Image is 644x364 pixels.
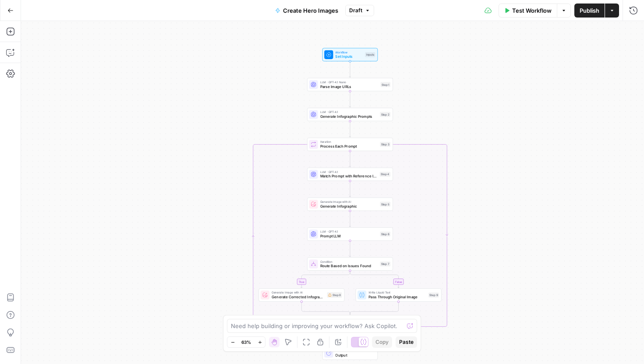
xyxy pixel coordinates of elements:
div: Generate Image with AIGenerate Corrected InfographicStep 8 [258,288,344,301]
div: Inputs [365,52,375,57]
div: EndOutput [307,346,393,360]
div: Step 4 [380,172,391,177]
div: LLM · GPT-4.1Match Prompt with Reference ImageStep 4 [307,168,393,181]
span: Generate Infographic Prompts [320,113,378,119]
g: Edge from step_3 to step_4 [349,151,351,167]
span: Set Inputs [335,54,363,60]
div: Step 7 [380,262,390,266]
button: Test Workflow [499,4,557,18]
span: LLM · GPT-4.1 [320,110,378,114]
div: ConditionRoute Based on Issues FoundStep 7 [307,258,393,271]
g: Edge from step_9 to step_7-conditional-end [350,302,399,315]
span: Test Workflow [512,6,552,15]
div: LLM · GPT-4.1Prompt LLMStep 6 [307,227,393,240]
span: Pass Through Original Image [368,294,426,300]
span: Iteration [320,140,378,144]
button: Paste [396,336,417,348]
span: Output [335,352,373,358]
g: Edge from step_1 to step_2 [349,91,351,107]
div: Step 6 [380,232,390,237]
div: Write Liquid TextPass Through Original ImageStep 9 [356,288,442,301]
g: Edge from step_8 to step_7-conditional-end [301,302,350,315]
g: Edge from step_4 to step_5 [349,181,351,197]
span: Generate Image with AI [272,290,325,295]
div: LoopIterationProcess Each PromptStep 3 [307,138,393,151]
g: Edge from step_6 to step_7 [349,241,351,257]
span: Draft [349,7,362,14]
div: Step 9 [428,293,439,297]
span: LLM · GPT-4.1 [320,170,378,174]
span: Match Prompt with Reference Image [320,173,378,179]
span: LLM · GPT-4.1 Nano [320,80,379,84]
span: Create Hero Images [283,6,338,15]
span: Parse Image URLs [320,84,379,89]
div: LLM · GPT-4.1 NanoParse Image URLsStep 1 [307,78,393,91]
span: Route Based on Issues Found [320,263,378,269]
span: Process Each Prompt [320,144,378,149]
div: Step 1 [381,82,391,87]
span: 63% [241,339,251,346]
g: Edge from step_7 to step_9 [350,271,400,288]
g: Edge from step_5 to step_6 [349,211,351,227]
span: Paste [399,338,414,346]
span: Generate Image with AI [320,199,378,204]
span: Workflow [335,50,363,54]
div: Step 8 [327,292,342,298]
span: Generate Corrected Infographic [272,294,325,300]
button: Copy [372,336,392,348]
span: Write Liquid Text [368,290,426,295]
span: Publish [580,6,599,15]
button: Draft [345,5,374,16]
span: Copy [375,338,389,346]
button: Publish [574,4,605,18]
div: WorkflowSet InputsInputs [307,48,393,61]
g: Edge from step_7 to step_8 [301,271,350,288]
span: Generate Infographic [320,203,378,209]
div: LLM · GPT-4.1Generate Infographic PromptsStep 2 [307,108,393,121]
div: Step 2 [380,112,390,117]
span: Condition [320,259,378,264]
button: Create Hero Images [270,4,343,18]
g: Edge from start to step_1 [349,61,351,78]
g: Edge from step_2 to step_3 [349,121,351,137]
div: Step 3 [380,142,390,147]
div: Step 5 [380,201,390,206]
div: Generate Image with AIGenerate InfographicStep 5 [307,198,393,211]
span: LLM · GPT-4.1 [320,230,378,234]
span: Prompt LLM [320,233,378,239]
